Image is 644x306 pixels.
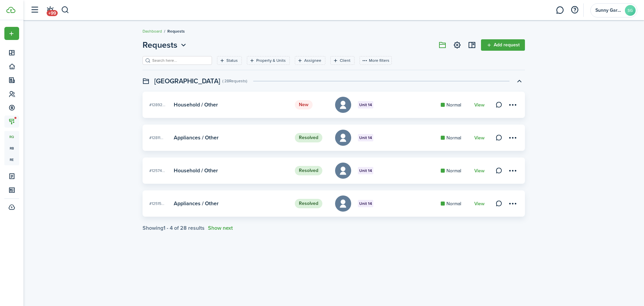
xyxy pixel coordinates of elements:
a: View [474,102,485,108]
span: Unit 14 [359,135,372,141]
img: TenantCloud [6,7,15,13]
a: Dashboard [143,28,162,34]
span: #12892... [149,102,165,108]
card-mark: Normal [441,134,468,141]
div: Showing results [143,225,205,231]
badge: Unit 14 [358,101,373,108]
card-mark: Normal [441,200,468,207]
badge: Unit 14 [358,200,373,207]
card-mark: Normal [441,101,468,108]
a: Notifications [44,2,56,19]
card-mark: Normal [441,167,468,174]
button: Show next [208,225,233,231]
button: Open menu [143,39,188,51]
a: rb [4,142,19,154]
filter-tag-label: Status [226,57,238,63]
filter-tag: Open filter [330,56,355,65]
swimlane-title: [GEOGRAPHIC_DATA] [154,76,220,86]
card-title: Appliances / Other [174,201,219,207]
input: Search here... [151,57,210,64]
span: Unit 14 [359,102,372,108]
a: View [474,201,485,207]
card-title: Household / Other [174,168,218,174]
card-title: Household / Other [174,102,218,108]
a: Messaging [553,2,566,19]
filter-tag-label: Client [340,57,351,63]
button: Search [61,4,69,16]
span: +99 [47,10,58,16]
a: rq [4,131,19,142]
status: New [295,100,313,110]
badge: Unit 14 [358,134,373,141]
span: Unit 14 [359,201,372,207]
maintenance-list-swimlane-item: Toggle accordion [143,92,525,231]
status: Resolved [295,166,322,175]
filter-tag-label: Property & Units [256,57,286,63]
span: Unit 14 [359,168,372,174]
filter-tag-label: Assignee [304,57,321,63]
filter-tag: Open filter [247,56,290,65]
button: Open resource center [569,4,580,16]
span: Requests [167,28,185,34]
status: Resolved [295,199,322,208]
a: View [474,168,485,174]
span: Sunny Garden LLC [595,8,622,13]
avatar-text: SG [625,5,636,16]
button: Open sidebar [28,4,41,16]
filter-tag: Open filter [295,56,325,65]
span: #12574... [149,168,165,174]
swimlane-subtitle: ( 28 Requests ) [222,78,247,84]
span: Requests [143,39,177,51]
span: #12515... [149,201,164,207]
badge: Unit 14 [358,167,373,174]
button: Open menu [4,27,19,40]
pagination-page-total: 1 - 4 of 28 [163,224,187,232]
span: #12811... [149,135,163,141]
a: View [474,135,485,141]
a: re [4,154,19,165]
button: Toggle accordion [514,75,525,87]
button: More filters [360,56,392,65]
card-title: Appliances / Other [174,135,219,141]
status: Resolved [295,133,322,142]
a: Add request [481,39,525,51]
button: Requests [143,39,188,51]
filter-tag: Open filter [217,56,242,65]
